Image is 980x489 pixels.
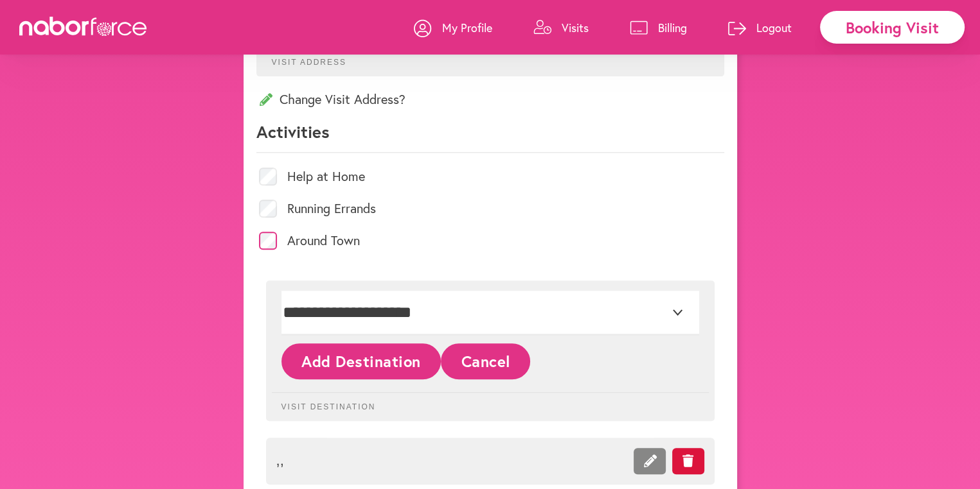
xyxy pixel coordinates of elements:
[262,47,718,67] p: Visit Address
[728,8,792,47] a: Logout
[276,452,559,469] span: , ,
[442,20,492,35] p: My Profile
[630,8,687,47] a: Billing
[287,170,365,183] label: Help at Home
[281,343,441,379] button: Add Destination
[256,121,724,153] p: Activities
[272,392,709,411] p: Visit Destination
[256,90,724,108] p: Change Visit Address?
[756,20,792,35] p: Logout
[820,11,965,44] div: Booking Visit
[287,234,360,247] label: Around Town
[533,8,589,47] a: Visits
[414,8,492,47] a: My Profile
[658,20,687,35] p: Billing
[287,202,376,215] label: Running Errands
[562,20,589,35] p: Visits
[441,343,530,379] button: Cancel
